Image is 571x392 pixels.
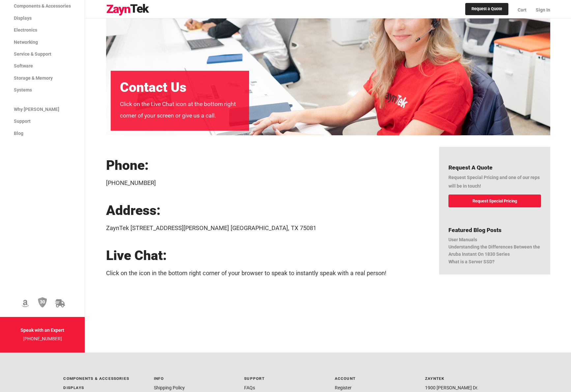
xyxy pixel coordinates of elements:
[448,244,540,257] a: Understanding the Differences Between the Aruba Instant On 1830 Series
[14,87,32,92] span: Systems
[335,385,352,390] a: Register
[63,385,84,390] a: Displays
[106,176,426,190] p: [PHONE_NUMBER]
[14,15,32,21] span: Displays
[63,376,129,381] a: Components & Accessories
[335,375,417,382] p: Account
[244,375,327,382] p: Support
[448,195,541,207] a: Request Special Pricing
[106,267,426,280] p: Click on the icon in the bottom right corner of your browser to speak to instantly speak with a r...
[23,336,62,341] a: [PHONE_NUMBER]
[38,297,47,308] img: 30 Day Return Policy
[154,375,236,382] p: Info
[513,2,531,18] a: Cart
[120,80,240,95] h2: Contact Us
[448,259,495,264] a: What is a Server SSD?
[14,75,53,81] span: Storage & Memory
[14,27,37,33] span: Electronics
[106,158,426,173] h2: Phone:
[106,222,426,235] p: ZaynTek [STREET_ADDRESS][PERSON_NAME] [GEOGRAPHIC_DATA], TX 75081
[531,2,550,18] a: Sign In
[20,327,64,333] strong: Speak with an Expert
[14,39,38,45] span: Networking
[244,385,255,390] a: FAQs
[425,375,507,382] p: ZaynTek
[14,51,51,57] span: Service & Support
[106,203,426,218] h2: Address:
[106,4,150,16] img: logo
[14,3,71,9] span: Components & Accessories
[518,7,527,13] span: Cart
[448,237,477,242] a: User Manuals
[14,107,59,112] span: Why [PERSON_NAME]
[14,118,31,124] span: Support
[14,63,33,68] span: Software
[448,163,541,172] h4: Request a Quote
[106,248,426,263] h2: Live Chat:
[448,226,541,234] h4: Featured Blog Posts
[465,3,508,15] a: Request a Quote
[14,131,23,136] span: Blog
[154,385,185,390] a: Shipping Policy
[120,98,240,121] p: Click on the Live Chat icon at the bottom right corner of your screen or give us a call.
